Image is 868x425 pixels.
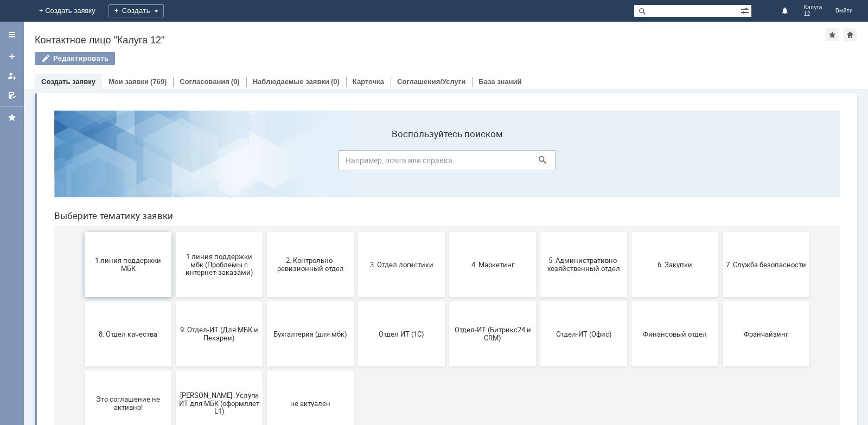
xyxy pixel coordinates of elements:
button: Это соглашение не активно! [39,269,126,334]
div: Добавить в избранное [826,28,839,41]
button: 1 линия поддержки МБК [39,130,126,195]
button: 8. Отдел качества [39,199,126,265]
a: Создать заявку [41,78,95,86]
span: 7. Служба безопасности [680,158,761,166]
a: Мои согласования [3,87,21,104]
span: Это соглашение не активно! [42,293,123,310]
button: 7. Служба безопасности [677,130,764,195]
label: Воспользуйтесь поиском [293,27,510,37]
a: Соглашения/Услуги [397,78,465,86]
span: Калуга [804,4,822,11]
a: Наблюдаемые заявки [253,78,329,86]
span: Финансовый отдел [589,228,669,236]
button: 6. Закупки [586,130,673,195]
button: Финансовый отдел [586,199,673,265]
a: Мои заявки [3,67,21,85]
div: Контактное лицо "Калуга 12" [35,35,826,46]
span: 1 линия поддержки мбк (Проблемы с интернет-заказами) [133,150,214,175]
header: Выберите тематику заявки [9,108,794,119]
span: Франчайзинг [680,228,761,236]
div: Сделать домашней страницей [844,28,857,41]
div: (0) [331,78,340,86]
div: (0) [231,78,240,86]
a: Карточка [353,78,384,86]
span: не актуален [225,297,305,305]
span: Расширенный поиск [741,5,751,15]
span: Бухгалтерия (для мбк) [225,228,305,236]
input: Например, почта или справка [293,48,510,68]
span: 2. Контрольно-ревизионный отдел [225,154,305,171]
a: Согласования [180,78,229,86]
button: Отдел ИТ (1С) [312,199,399,265]
button: Отдел-ИТ (Битрикс24 и CRM) [404,199,490,265]
span: Отдел-ИТ (Битрикс24 и CRM) [407,224,487,240]
button: [PERSON_NAME]. Услуги ИТ для МБК (оформляет L1) [130,269,217,334]
span: 6. Закупки [589,158,669,166]
span: 1 линия поддержки МБК [42,154,123,171]
a: Мои заявки [108,78,149,86]
span: [PERSON_NAME]. Услуги ИТ для МБК (оформляет L1) [133,289,214,313]
button: 5. Административно-хозяйственный отдел [495,130,582,195]
span: Отдел ИТ (1С) [316,228,396,236]
button: 3. Отдел логистики [312,130,399,195]
button: 1 линия поддержки мбк (Проблемы с интернет-заказами) [130,130,217,195]
span: 9. Отдел-ИТ (Для МБК и Пекарни) [133,224,214,240]
button: 9. Отдел-ИТ (Для МБК и Пекарни) [130,199,217,265]
span: 8. Отдел качества [42,228,123,236]
span: Отдел-ИТ (Офис) [498,228,578,236]
span: 5. Административно-хозяйственный отдел [498,154,578,171]
span: 4. Маркетинг [407,158,487,166]
a: База знаний [478,78,521,86]
span: 12 [804,11,822,17]
span: 3. Отдел логистики [316,158,396,166]
button: 4. Маркетинг [404,130,490,195]
a: Создать заявку [3,48,21,65]
button: Бухгалтерия (для мбк) [221,199,308,265]
button: 2. Контрольно-ревизионный отдел [221,130,308,195]
button: Отдел-ИТ (Офис) [495,199,582,265]
button: не актуален [221,269,308,334]
button: Франчайзинг [677,199,764,265]
div: (769) [150,78,167,86]
div: Создать [108,4,164,17]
